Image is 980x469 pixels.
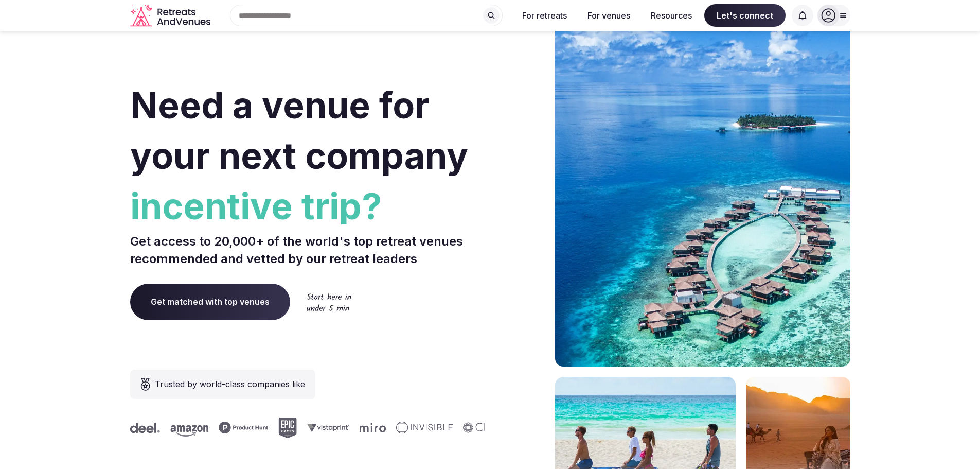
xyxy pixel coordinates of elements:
[394,422,451,434] svg: Invisible company logo
[307,293,351,311] img: Start here in under 5 min
[155,378,305,390] span: Trusted by world-class companies like
[305,423,347,432] svg: Vistaprint company logo
[130,83,468,178] span: Need a venue for your next company
[130,4,212,27] svg: Retreats and Venues company logo
[276,418,295,438] svg: Epic Games company logo
[643,4,700,27] button: Resources
[514,4,575,27] button: For retreats
[130,181,486,232] span: incentive trip?
[130,4,212,27] a: Visit the homepage
[130,233,486,267] p: Get access to 20,000+ of the world's top retreat venues recommended and vetted by our retreat lea...
[358,423,384,432] svg: Miro company logo
[128,423,158,433] svg: Deel company logo
[130,284,290,320] a: Get matched with top venues
[704,4,786,27] span: Let's connect
[579,4,638,27] button: For venues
